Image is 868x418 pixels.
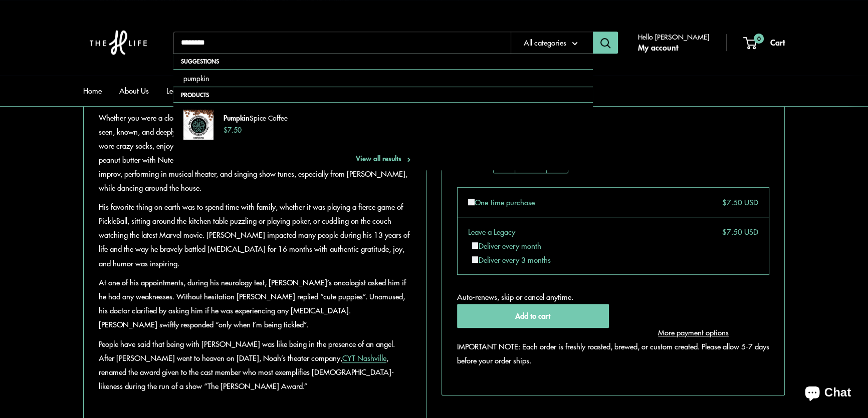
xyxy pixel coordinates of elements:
[618,325,770,339] a: More payment options
[183,110,213,140] img: Pumpkin Spice Coffee
[173,102,593,147] a: Pumpkin Spice Coffee PumpkinSpice Coffee $7.50
[119,84,149,98] a: About Us
[457,339,769,367] p: IMPORTANT NOTE: Each order is freshly roasted, brewed, or custom created. Please allow 5-7 days b...
[715,195,758,209] div: $7.50 USD
[99,201,409,268] span: His favorite thing on earth was to spend time with family, whether it was playing a fierce game o...
[796,377,860,410] inbox-online-store-chat: Shopify online store chat
[166,84,226,98] a: Leave A Legacy
[457,290,769,304] p: Auto-renews, skip or cancel anytime.
[173,69,593,87] a: pumpkin
[593,32,618,54] button: Search
[744,35,785,50] a: 0 Cart
[224,113,250,123] strong: Pumpkin
[754,34,764,44] span: 0
[224,113,583,123] p: Spice Coffee
[173,87,593,102] p: Products
[715,225,758,239] div: $7.50 USD
[638,40,678,55] a: My account
[173,147,593,170] button: View all results
[224,125,242,135] span: $7.50
[99,338,395,391] span: People have said that being with [PERSON_NAME] was like being in the presence of an angel. After ...
[638,30,709,43] span: Hello [PERSON_NAME]
[83,10,153,75] img: The H Life
[83,84,102,98] a: Home
[173,32,511,54] input: Search...
[770,36,785,48] span: Cart
[342,352,386,363] a: CYT Nashville
[173,54,593,69] p: Suggestions
[99,112,411,193] span: Whether you were a close friend or you just met, [PERSON_NAME] had the ability to make you feel s...
[183,73,209,83] span: pumpkin
[99,277,406,329] span: At one of his appointments, during his neurology test, [PERSON_NAME]’s oncologist asked him if he...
